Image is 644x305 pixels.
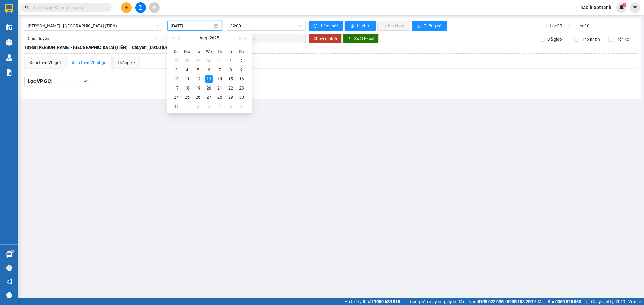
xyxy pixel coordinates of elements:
span: In phơi [357,23,371,29]
span: Cung cấp máy in - giấy in: [410,298,457,305]
button: caret-down [630,2,640,13]
td: 2025-08-27 [203,93,214,102]
button: In đơn chọn [377,21,410,31]
div: 21 [216,84,223,92]
span: ⚪️ [534,300,536,303]
span: Chọn chuyến [230,34,302,43]
span: Lọc VP Gửi [28,77,52,85]
td: 2025-08-21 [214,83,225,93]
img: warehouse-icon [6,54,12,61]
div: 19 [194,84,202,92]
sup: 1 [622,3,626,7]
button: 2025 [210,32,219,44]
div: 4 [216,102,223,110]
div: 29 [227,93,234,101]
td: 2025-09-06 [236,102,247,111]
input: Tìm tên, số ĐT hoặc mã đơn [33,4,104,11]
span: Làm mới [321,23,338,29]
td: 2025-08-15 [225,74,236,83]
span: search [25,5,29,10]
td: 2025-08-02 [236,56,247,65]
strong: 1900 633 818 [374,299,400,304]
span: 1 [623,3,625,7]
td: 2025-08-09 [236,65,247,74]
div: 23 [238,84,245,92]
span: Miền Bắc [538,298,581,305]
img: warehouse-icon [6,24,12,30]
td: 2025-08-13 [203,74,214,83]
td: 2025-08-31 [171,102,182,111]
th: Fr [225,47,236,56]
span: 09:00 [230,21,302,30]
td: 2025-09-04 [214,102,225,111]
th: We [203,47,214,56]
button: syncLàm mới [309,21,343,31]
span: aim [152,5,156,10]
span: Thống kê [424,23,442,29]
span: printer [350,24,355,29]
div: 2 [194,102,202,110]
span: notification [6,279,12,285]
td: 2025-08-17 [171,83,182,93]
td: 2025-08-28 [214,93,225,102]
span: sync [313,24,319,29]
td: 2025-08-20 [203,83,214,93]
div: 24 [173,93,180,101]
td: 2025-09-05 [225,102,236,111]
div: 1 [184,102,191,110]
sup: 1 [11,250,13,252]
div: 11 [184,75,191,83]
div: 12 [194,75,202,83]
th: Sa [236,47,247,56]
td: 2025-08-22 [225,83,236,93]
img: warehouse-icon [6,251,12,258]
td: 2025-09-02 [193,102,203,111]
td: 2025-08-03 [171,65,182,74]
div: 16 [238,75,245,83]
td: 2025-08-01 [225,56,236,65]
span: Kho nhận [579,36,602,42]
button: Aug [200,32,207,44]
div: 6 [205,66,213,74]
div: 31 [173,102,180,110]
span: plus [124,5,129,10]
button: aim [149,2,160,13]
td: 2025-08-05 [193,65,203,74]
div: 28 [216,93,223,101]
td: 2025-07-31 [214,56,225,65]
div: Xem theo VP nhận [72,59,107,66]
span: down [83,79,88,83]
span: Lọc CR [548,23,563,29]
div: 2 [238,57,245,64]
div: Xem theo VP gửi [30,59,61,66]
td: 2025-08-07 [214,65,225,74]
span: Đã giao [545,36,564,42]
td: 2025-08-12 [193,74,203,83]
div: 13 [205,75,213,83]
span: | [405,298,405,305]
span: Hỗ trợ kỹ thuật: [344,298,400,305]
div: 22 [227,84,234,92]
span: caret-down [633,5,638,10]
img: warehouse-icon [6,39,12,46]
th: Mo [182,47,193,56]
span: Lọc CC [575,23,591,29]
img: icon-new-feature [619,5,624,10]
div: 31 [216,57,223,64]
td: 2025-08-16 [236,74,247,83]
td: 2025-08-06 [203,65,214,74]
button: Chuyển phơi [309,34,342,43]
td: 2025-09-01 [182,102,193,111]
td: 2025-08-18 [182,83,193,93]
span: | [586,298,587,305]
button: file-add [135,2,146,13]
td: 2025-08-29 [225,93,236,102]
td: 2025-08-11 [182,74,193,83]
input: 13/08/2025 [171,23,213,29]
td: 2025-08-10 [171,74,182,83]
div: 30 [205,57,213,64]
td: 2025-08-14 [214,74,225,83]
td: 2025-08-30 [236,93,247,102]
div: 7 [216,66,223,74]
span: message [6,292,12,298]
